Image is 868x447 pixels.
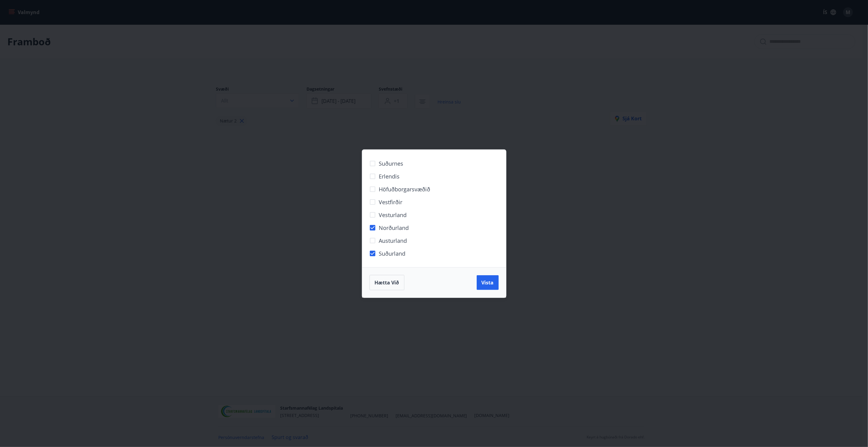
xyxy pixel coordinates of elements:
[379,198,403,206] span: Vestfirðir
[482,279,494,286] span: Vista
[379,185,430,193] span: Höfuðborgarsvæðið
[375,279,399,286] span: Hætta við
[379,172,400,180] span: Erlendis
[379,250,406,257] span: Suðurland
[370,275,404,290] button: Hætta við
[379,211,407,219] span: Vesturland
[477,275,499,290] button: Vista
[379,160,404,167] span: Suðurnes
[379,224,409,232] span: Norðurland
[379,237,407,245] span: Austurland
